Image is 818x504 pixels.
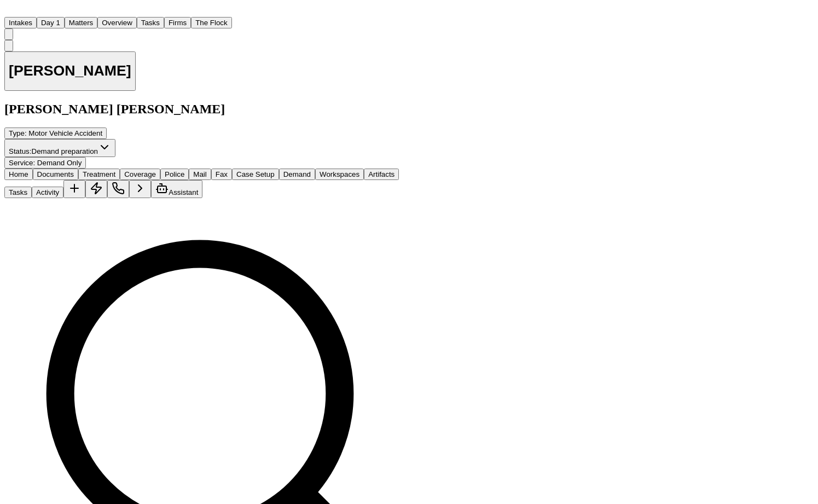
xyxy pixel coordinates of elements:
[9,62,131,79] h1: [PERSON_NAME]
[4,157,86,169] button: Edit Service: Demand Only
[37,170,74,178] span: Documents
[320,170,359,178] span: Workspaces
[368,170,395,178] span: Artifacts
[4,18,37,27] a: Intakes
[97,17,137,28] button: Overview
[85,180,107,198] button: Create Immediate Task
[37,17,65,28] button: Day 1
[9,147,32,155] span: Status:
[65,18,97,27] a: Matters
[4,139,115,157] button: Change status from Demand preparation
[137,17,164,28] button: Tasks
[32,187,63,198] button: Activity
[97,18,137,27] a: Overview
[165,170,184,178] span: Police
[216,170,228,178] span: Fax
[193,170,206,178] span: Mail
[107,180,129,198] button: Make a Call
[137,18,164,27] a: Tasks
[4,51,136,91] button: Edit matter name
[63,180,85,198] button: Add Task
[151,180,202,198] button: Assistant
[164,18,191,27] a: Firms
[4,40,13,51] button: Copy Matter ID
[37,18,65,27] a: Day 1
[4,7,18,16] a: Home
[191,17,232,28] button: The Flock
[124,170,156,178] span: Coverage
[37,159,82,167] span: Demand Only
[9,170,28,178] span: Home
[283,170,311,178] span: Demand
[83,170,115,178] span: Treatment
[236,170,275,178] span: Case Setup
[32,147,98,155] span: Demand preparation
[65,17,97,28] button: Matters
[4,4,18,15] img: Finch Logo
[4,187,32,198] button: Tasks
[28,129,102,137] span: Motor Vehicle Accident
[4,102,451,117] h2: [PERSON_NAME] [PERSON_NAME]
[9,159,35,167] span: Service :
[9,129,27,137] span: Type :
[4,17,37,28] button: Intakes
[4,128,107,139] button: Edit Type: Motor Vehicle Accident
[164,17,191,28] button: Firms
[169,188,198,196] span: Assistant
[191,18,232,27] a: The Flock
